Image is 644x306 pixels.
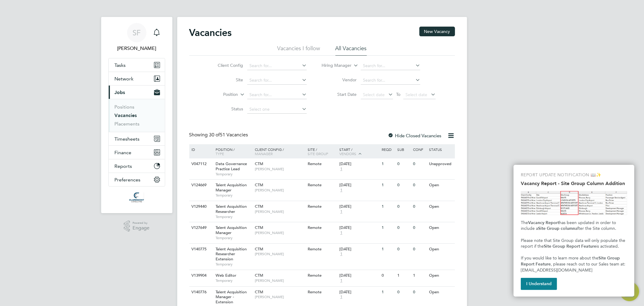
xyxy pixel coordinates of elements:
[544,244,596,249] strong: Site Group Report Feature
[255,209,305,214] span: [PERSON_NAME]
[428,270,454,281] div: Open
[394,90,402,98] span: To
[133,29,141,37] span: SF
[428,180,454,191] div: Open
[216,278,252,283] span: Temporary
[308,246,322,252] span: Remote
[380,201,396,212] div: 1
[255,151,273,156] span: Manager
[308,204,322,209] span: Remote
[428,222,454,233] div: Open
[308,273,322,278] span: Remote
[528,220,559,225] strong: Vacancy Report
[412,244,428,255] div: 0
[255,167,305,171] span: [PERSON_NAME]
[521,220,528,225] span: The
[412,180,428,191] div: 0
[521,181,627,186] h2: Vacancy Report - Site Group Column Addition
[306,144,338,159] div: Site /
[396,244,412,255] div: 0
[412,158,428,170] div: 0
[322,77,357,83] label: Vendor
[396,144,412,155] div: Sub
[575,226,616,231] span: after the Site column.
[115,104,135,110] a: Positions
[101,17,172,213] nav: Main navigation
[412,222,428,233] div: 0
[521,278,557,290] button: I Understand
[428,144,454,155] div: Status
[521,262,626,273] span: , please reach out to our Sales team at: [EMAIL_ADDRESS][DOMAIN_NAME]
[255,246,263,252] span: CTM
[190,244,211,255] div: V140775
[412,270,428,281] div: 1
[129,193,144,202] img: claremontconsulting1-logo-retina.png
[190,180,211,191] div: V124669
[208,106,243,112] label: Status
[514,165,634,297] div: Vacancy Report - Site Group Column Addition
[380,270,396,281] div: 0
[521,172,627,178] p: REPORT UPDATE NOTIFICATION 📖✨
[412,287,428,298] div: 0
[203,92,238,98] label: Position
[308,289,322,295] span: Remote
[255,161,263,166] span: CTM
[255,273,263,278] span: CTM
[208,77,243,83] label: Site
[428,158,454,170] div: Unapproved
[253,144,306,159] div: Client Config /
[428,244,454,255] div: Open
[208,63,243,68] label: Client Config
[339,247,379,252] div: [DATE]
[211,144,253,159] div: Position /
[412,144,428,155] div: Conf
[216,182,247,193] span: Talent Acquisition Manager
[255,278,305,283] span: [PERSON_NAME]
[109,58,165,72] a: Tasks
[247,62,307,70] input: Search for...
[216,289,247,305] span: Talent Acquisition Manager - Extension
[216,204,247,214] span: Talent Acquisition Researcher
[339,183,379,188] div: [DATE]
[339,188,343,193] span: 1
[216,246,247,262] span: Talent Acquisition Researcher Extension
[190,222,211,233] div: V127649
[339,273,379,278] div: [DATE]
[255,230,305,235] span: [PERSON_NAME]
[133,220,149,226] span: Powered by
[322,92,357,97] label: Start Date
[115,112,137,118] a: Vacancies
[380,158,396,170] div: 1
[396,270,412,281] div: 1
[380,287,396,298] div: 1
[189,27,232,39] h2: Vacancies
[108,193,165,202] a: Go to home page
[189,132,249,138] div: Showing
[255,204,263,209] span: CTM
[190,158,211,170] div: V047112
[108,23,165,52] a: Go to account details
[428,201,454,212] div: Open
[247,76,307,85] input: Search for...
[335,45,367,56] li: All Vacancies
[521,220,617,231] span: has been updated in order to include a
[115,90,125,95] span: Jobs
[339,230,343,236] span: 1
[361,76,420,85] input: Search for...
[388,133,442,138] label: Hide Closed Vacancies
[209,132,248,138] span: 51 Vacancies
[339,290,379,295] div: [DATE]
[338,144,380,159] div: Start /
[380,244,396,255] div: 1
[216,172,252,177] span: Temporary
[190,144,211,155] div: ID
[339,209,343,214] span: 1
[396,222,412,233] div: 0
[361,62,420,70] input: Search for...
[115,136,140,142] span: Timesheets
[396,201,412,212] div: 0
[255,188,305,193] span: [PERSON_NAME]
[216,193,252,198] span: Temporary
[317,63,351,69] label: Hiring Manager
[115,163,132,169] span: Reports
